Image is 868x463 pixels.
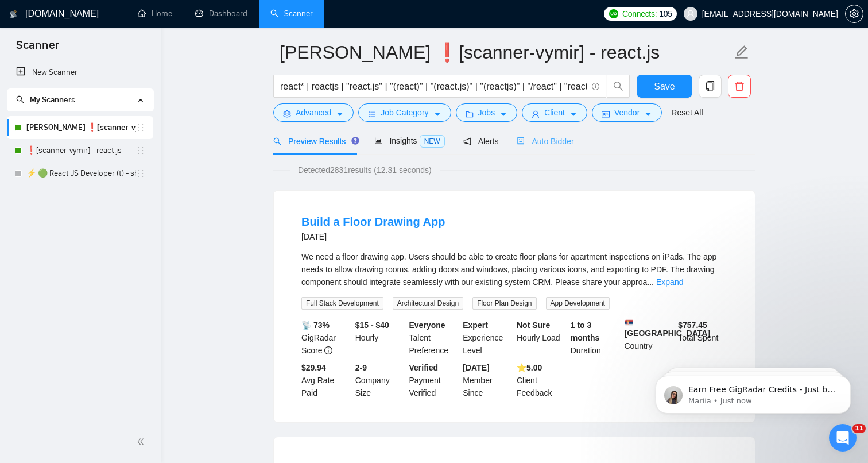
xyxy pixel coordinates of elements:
span: user [532,110,540,118]
button: idcardVendorcaret-down [592,103,662,122]
span: Job Category [381,106,428,119]
b: Not Sure [517,321,550,330]
span: Auto Bidder [517,137,573,146]
b: Expert [463,321,488,330]
div: Duration [568,319,622,357]
a: ❗[scanner-vymir] - react.js [26,139,136,162]
span: setting [846,9,863,18]
span: My Scanners [16,95,75,105]
span: 11 [852,424,866,433]
b: [GEOGRAPHIC_DATA] [625,319,711,338]
a: searchScanner [270,9,313,18]
span: Client [544,106,565,119]
b: 2-9 [355,363,367,372]
div: Company Size [353,361,407,399]
span: Scanner [7,37,68,61]
input: Scanner name... [280,38,732,67]
div: We need a floor drawing app. Users should be able to create floor plans for apartment inspections... [301,250,727,288]
span: My Scanners [30,95,75,105]
b: $29.94 [301,363,326,372]
img: 🇷🇸 [625,319,633,327]
li: Ihor ❗[scanner-vymir] - react.js [7,116,153,139]
span: Alerts [463,137,499,146]
button: copy [699,75,722,98]
div: [DATE] [301,230,445,244]
span: caret-down [433,110,441,118]
div: Total Spent [676,319,730,357]
span: 105 [659,7,672,20]
b: 📡 73% [301,321,330,330]
span: info-circle [324,346,332,354]
a: setting [845,9,863,18]
a: New Scanner [16,61,144,84]
b: Everyone [409,321,445,330]
a: dashboardDashboard [195,9,247,18]
li: New Scanner [7,61,153,84]
span: ... [647,277,654,287]
span: Insights [374,136,444,145]
li: ⚡ 🟢 React JS Developer (t) - short 24/03 [7,162,153,185]
span: robot [517,137,525,145]
iframe: Intercom live chat [829,424,857,452]
span: caret-down [644,110,652,118]
a: ⚡ 🟢 React JS Developer (t) - short 24/03 [26,162,136,185]
div: Country [622,319,676,357]
b: Verified [409,363,439,372]
button: barsJob Categorycaret-down [358,103,451,122]
span: delete [728,81,750,91]
a: Expand [656,277,683,287]
div: Payment Verified [407,361,461,399]
span: search [16,95,24,103]
div: GigRadar Score [299,319,353,357]
button: delete [728,75,751,98]
input: Search Freelance Jobs... [280,79,587,94]
div: Avg Rate Paid [299,361,353,399]
button: Save [637,75,692,98]
span: area-chart [374,137,382,145]
a: Reset All [671,106,703,119]
a: [PERSON_NAME] ❗[scanner-vymir] - react.js [26,116,136,139]
span: Architectural Design [393,297,463,310]
span: Floor Plan Design [472,297,536,310]
div: Hourly Load [514,319,568,357]
span: Advanced [296,106,331,119]
span: holder [136,123,145,132]
span: Vendor [614,106,640,119]
img: upwork-logo.png [609,9,618,18]
span: bars [368,110,376,118]
span: caret-down [569,110,578,118]
span: Detected 2831 results (12.31 seconds) [290,164,440,176]
div: Member Since [460,361,514,399]
button: folderJobscaret-down [456,103,518,122]
span: holder [136,146,145,155]
div: Tooltip anchor [350,136,361,146]
span: Preview Results [273,137,356,146]
span: user [687,10,695,18]
span: Connects: [622,7,657,20]
div: Experience Level [460,319,514,357]
span: Save [654,79,675,94]
img: logo [10,5,18,24]
span: info-circle [592,83,599,90]
b: $15 - $40 [355,321,389,330]
span: copy [699,81,721,91]
span: NEW [420,135,445,148]
button: settingAdvancedcaret-down [273,103,354,122]
b: ⭐️ 5.00 [517,363,542,372]
span: holder [136,169,145,178]
b: [DATE] [463,363,489,372]
span: folder [466,110,474,118]
span: Jobs [478,106,495,119]
span: search [607,81,629,91]
iframe: Intercom notifications message [638,352,868,432]
span: double-left [137,436,148,447]
b: $ 757.45 [678,321,707,330]
button: setting [845,5,863,23]
a: homeHome [138,9,172,18]
div: Hourly [353,319,407,357]
span: caret-down [499,110,507,118]
span: search [273,137,281,145]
